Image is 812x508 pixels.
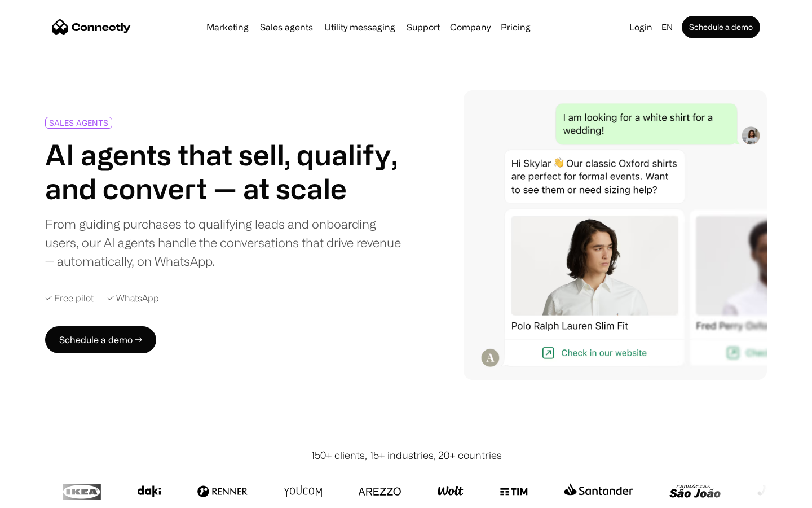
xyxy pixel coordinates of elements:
[255,23,317,32] a: Sales agents
[450,19,491,35] div: Company
[107,293,159,304] div: ✓ WhatsApp
[23,488,68,504] ul: Language list
[45,214,401,270] div: From guiding purchases to qualifying leads and onboarding users, our AI agents handle the convers...
[45,293,94,304] div: ✓ Free pilot
[657,19,679,35] div: en
[49,119,108,127] div: SALES AGENTS
[682,16,760,38] a: Schedule a demo
[52,19,131,36] a: home
[661,19,673,35] div: en
[625,19,657,35] a: Login
[320,23,400,32] a: Utility messaging
[45,138,401,205] h1: AI agents that sell, qualify, and convert — at scale
[447,19,494,35] div: Company
[402,23,444,32] a: Support
[496,23,535,32] a: Pricing
[202,23,253,32] a: Marketing
[11,487,68,504] aside: Language selected: English
[45,326,156,353] a: Schedule a demo →
[311,448,502,463] div: 150+ clients, 15+ industries, 20+ countries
